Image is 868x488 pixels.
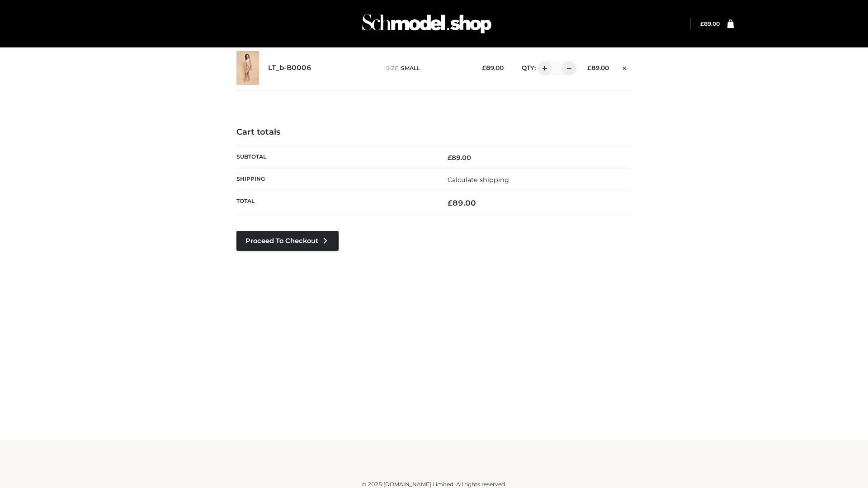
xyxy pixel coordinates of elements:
th: Total [236,191,434,215]
p: size : [386,64,468,72]
span: £ [448,198,453,207]
a: Proceed to Checkout [236,231,339,251]
a: Remove this item [618,61,632,73]
h4: Cart totals [236,127,632,137]
bdi: 89.00 [587,64,609,71]
bdi: 89.00 [482,64,504,71]
img: Schmodel Admin 964 [359,6,495,42]
span: £ [482,64,486,71]
span: SMALL [401,65,420,71]
th: Shipping [236,169,434,191]
span: £ [448,154,452,162]
span: £ [587,64,591,71]
bdi: 89.00 [448,198,476,207]
span: £ [700,20,704,27]
a: Calculate shipping [448,176,509,184]
a: LT_b-B0006 [268,64,311,72]
bdi: 89.00 [700,20,720,27]
bdi: 89.00 [448,154,471,162]
div: QTY: [513,61,573,75]
a: £89.00 [700,20,720,27]
th: Subtotal [236,146,434,169]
